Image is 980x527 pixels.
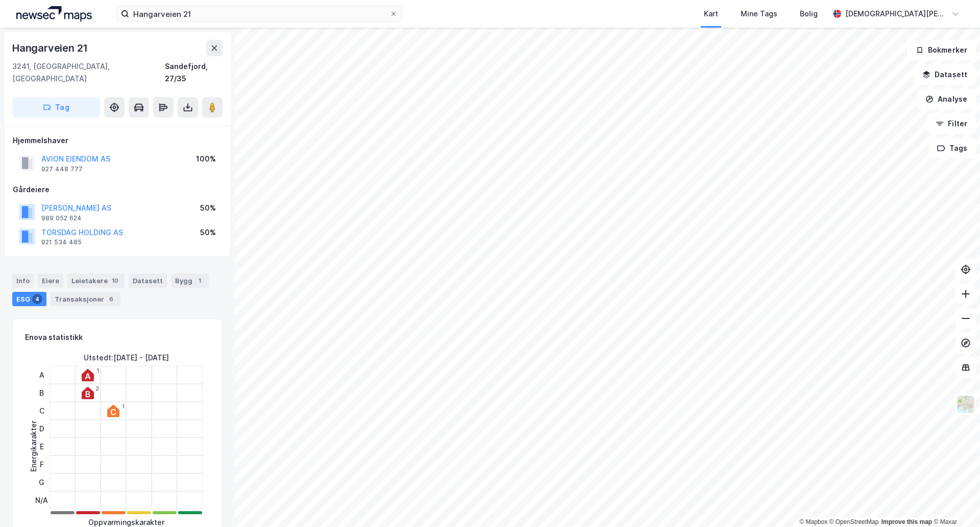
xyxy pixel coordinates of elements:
div: 100% [196,153,216,165]
img: Z [956,395,975,414]
div: Hangarveien 21 [12,40,90,56]
div: Transaksjoner [51,292,120,306]
a: Mapbox [799,518,827,525]
div: A [35,366,48,384]
div: Kart [704,8,718,20]
input: Søk på adresse, matrikkel, gårdeiere, leietakere eller personer [129,6,389,21]
div: Kontrollprogram for chat [929,478,980,527]
button: Filter [927,113,976,134]
div: 2 [95,385,99,392]
div: 50% [200,226,216,239]
div: Sandefjord, 27/35 [165,60,223,85]
div: F [35,455,48,473]
a: OpenStreetMap [829,518,879,525]
button: Tags [928,138,976,158]
div: Gårdeiere [13,184,222,196]
div: Energikarakter [28,421,40,472]
img: logo.a4113a55bc3d86da70a041830d287a7e.svg [16,6,92,21]
button: Tag [12,97,100,118]
div: Enova statistikk [25,331,83,343]
div: G [35,473,48,491]
div: 4 [32,294,42,304]
div: 989 052 624 [41,214,82,222]
div: 6 [106,294,116,304]
div: C [35,402,48,420]
button: Datasett [914,64,976,85]
div: Utstedt : [DATE] - [DATE] [84,352,169,364]
div: 921 534 485 [41,238,82,246]
button: Analyse [917,89,976,109]
div: B [35,384,48,402]
div: Bygg [171,273,209,288]
div: Bolig [800,8,818,20]
div: Info [12,273,34,288]
div: D [35,420,48,438]
div: Datasett [129,273,167,288]
div: Leietakere [67,273,125,288]
div: Hjemmelshaver [13,134,222,147]
div: ESG [12,292,46,306]
div: 3241, [GEOGRAPHIC_DATA], [GEOGRAPHIC_DATA] [12,60,165,85]
div: Mine Tags [741,8,777,20]
div: 1 [194,276,205,286]
div: 50% [200,202,216,214]
div: N/A [35,491,48,509]
div: 10 [110,276,120,286]
div: 927 448 777 [41,165,83,173]
button: Bokmerker [907,40,976,60]
div: 1 [122,403,125,409]
a: Improve this map [881,518,932,525]
div: Eiere [38,273,63,288]
div: 1 [96,368,99,374]
iframe: Chat Widget [929,478,980,527]
div: E [35,438,48,455]
div: [DEMOGRAPHIC_DATA][PERSON_NAME] [845,8,947,20]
